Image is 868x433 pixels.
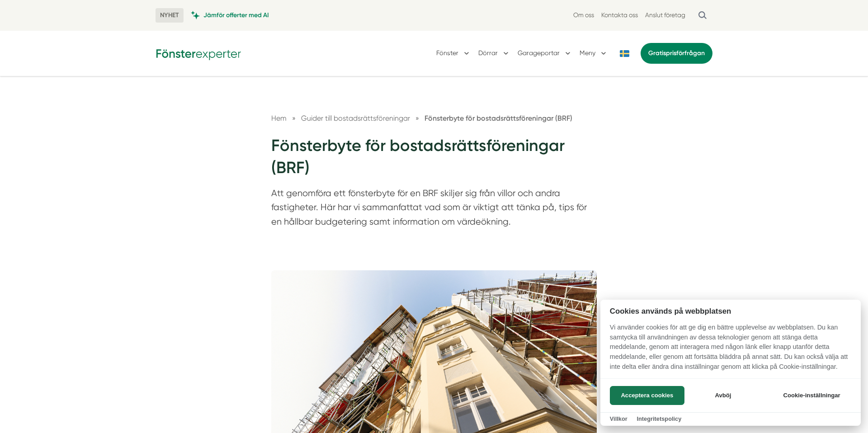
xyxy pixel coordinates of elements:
a: Integritetspolicy [637,415,681,422]
button: Cookie-inställningar [772,386,851,405]
a: Villkor [610,415,627,422]
h2: Cookies används på webbplatsen [600,307,861,315]
button: Acceptera cookies [610,386,684,405]
button: Avböj [687,386,759,405]
p: Vi använder cookies för att ge dig en bättre upplevelse av webbplatsen. Du kan samtycka till anvä... [600,323,861,378]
